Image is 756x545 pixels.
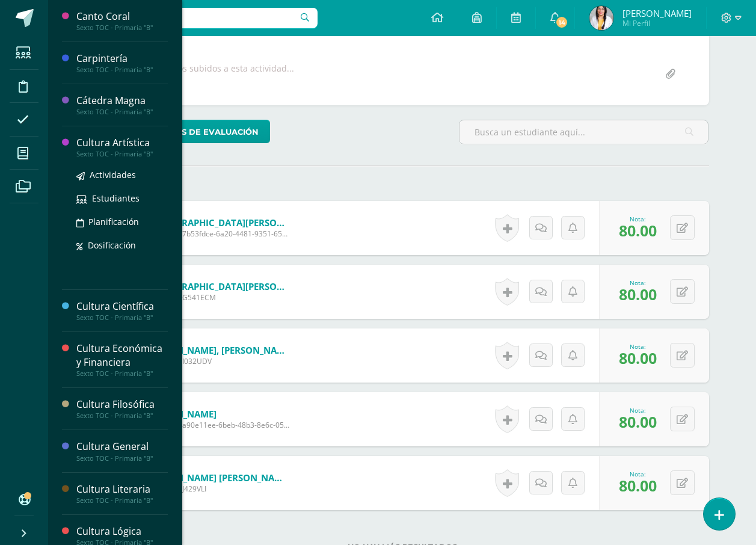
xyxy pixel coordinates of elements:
span: 14 [555,16,568,29]
div: Cultura Filosófica [76,398,168,411]
span: Actividades [90,169,136,180]
a: Cultura CientíficaSexto TOC - Primaria "B" [76,300,168,322]
span: Estudiante I032UDV [145,356,289,366]
span: Estudiantes [92,192,140,204]
div: Cultura Literaria [76,482,168,496]
div: Canto Coral [76,10,168,23]
span: 80.00 [619,220,657,241]
div: Sexto TOC - Primaria "B" [76,313,168,322]
div: Nota: [619,342,657,351]
span: [PERSON_NAME] [622,7,692,19]
div: Cultura Económica y Financiera [76,342,168,369]
a: Cátedra MagnaSexto TOC - Primaria "B" [76,94,168,116]
a: CarpinteríaSexto TOC - Primaria "B" [76,52,168,74]
span: 80.00 [619,348,657,368]
a: Actividades [76,168,168,182]
span: Estudiante a90e11ee-6beb-48b3-8e6c-05bb7922e5c8 [145,420,289,430]
a: Herramientas de evaluación [96,120,270,143]
a: [DEMOGRAPHIC_DATA][PERSON_NAME] [145,217,289,229]
a: Cultura ArtísticaSexto TOC - Primaria "B" [76,136,168,158]
div: Sexto TOC - Primaria "B" [76,454,168,463]
span: Dosificación [88,239,136,251]
a: [PERSON_NAME] [PERSON_NAME] [145,472,289,484]
div: Sexto TOC - Primaria "B" [76,411,168,420]
span: Estudiante 7b53fdce-6a20-4481-9351-6500ee31beee [145,229,289,239]
a: [DEMOGRAPHIC_DATA][PERSON_NAME] [145,280,289,292]
div: Cultura Científica [76,300,168,313]
div: Cátedra Magna [76,94,168,108]
a: Cultura FilosóficaSexto TOC - Primaria "B" [76,398,168,420]
span: 80.00 [619,475,657,496]
a: Cultura Económica y FinancieraSexto TOC - Primaria "B" [76,342,168,378]
a: Cultura LiterariaSexto TOC - Primaria "B" [76,482,168,505]
a: Estudiantes [76,191,168,205]
a: Canto CoralSexto TOC - Primaria "B" [76,10,168,32]
div: No hay archivos subidos a esta actividad... [123,63,294,86]
div: Cultura General [76,440,168,454]
span: Herramientas de evaluación [119,121,259,143]
span: 80.00 [619,411,657,432]
div: Cultura Lógica [76,525,168,538]
div: Cultura Artística [76,136,168,150]
a: [PERSON_NAME] [145,408,289,420]
span: Estudiante G541ECM [145,292,289,303]
div: Sexto TOC - Primaria "B" [76,150,168,158]
div: Sexto TOC - Primaria "B" [76,66,168,74]
a: Dosificación [76,238,168,252]
a: Planificación [76,215,168,229]
div: Nota: [619,279,657,287]
span: Estudiante J429VLI [145,484,289,494]
div: Nota: [619,215,657,223]
a: [PERSON_NAME], [PERSON_NAME] [145,344,289,356]
div: Nota: [619,470,657,478]
span: Mi Perfil [622,18,692,28]
a: Cultura GeneralSexto TOC - Primaria "B" [76,440,168,462]
div: Sexto TOC - Primaria "B" [76,496,168,505]
input: Busca un usuario... [56,8,318,28]
div: Carpintería [76,52,168,66]
div: Nota: [619,406,657,414]
img: 4f05ca517658fb5b67f16f05fa13a979.png [589,6,613,30]
div: Sexto TOC - Primaria "B" [76,369,168,378]
div: Sexto TOC - Primaria "B" [76,23,168,32]
span: 80.00 [619,284,657,304]
span: Planificación [88,216,139,227]
input: Busca un estudiante aquí... [459,120,708,144]
div: Sexto TOC - Primaria "B" [76,108,168,116]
